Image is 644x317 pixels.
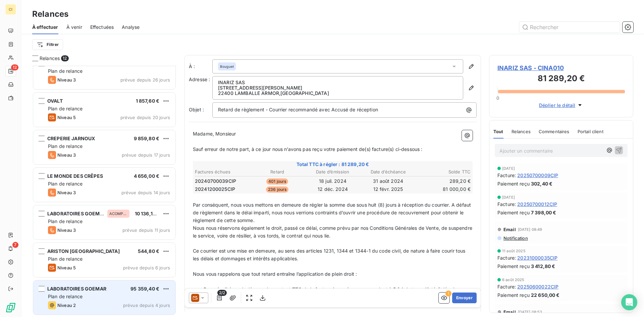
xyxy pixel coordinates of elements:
[218,80,458,85] p: INARIZ SAS
[195,186,235,193] span: 20241200025CIP
[361,177,416,185] td: 31 août 2024
[502,195,515,199] span: [DATE]
[57,303,76,308] span: Niveau 2
[218,91,458,96] p: 22400 LAMBALLE ARMOR , [GEOGRAPHIC_DATA]
[193,248,467,261] span: Ce courrier est une mise en demeure, au sens des articles 1231, 1344 et 1344-1 du code civil, de ...
[218,107,378,112] span: Retard de règlement - Courrier recommandé avec Accusé de réception
[57,227,76,233] span: Niveau 3
[40,55,60,62] span: Relances
[531,292,560,299] span: 22 650,00 €
[32,66,176,317] div: grid
[47,136,95,141] span: CREPERIE JARNOUX
[193,225,474,239] span: Nous nous réservons également le droit, passé ce délai, comme prévu par nos Conditions Générales ...
[497,283,516,290] span: Facture :
[135,211,160,216] span: 10 136,16 €
[120,115,170,120] span: prévue depuis 20 jours
[189,107,204,112] span: Objet :
[250,168,305,175] th: Retard
[195,178,236,184] span: 20240700039CIP
[57,265,76,270] span: Niveau 5
[217,290,227,296] span: 2/2
[497,72,625,86] h3: 81 289,20 €
[531,263,555,270] span: 3 412,80 €
[47,211,106,216] span: LABORATOIRES GOEMAR
[57,152,76,158] span: Niveau 3
[189,63,212,70] label: À :
[220,64,234,69] span: Bouguet
[416,186,471,193] td: 81 000,00 €
[90,24,114,31] span: Effectuées
[517,201,557,208] span: 20250700012CIP
[57,115,76,120] span: Niveau 5
[497,180,530,187] span: Paiement reçu
[517,254,557,261] span: 20231000035CIP
[61,55,68,61] span: 12
[134,173,160,179] span: 4 656,00 €
[193,271,357,277] span: Nous vous rappelons que tout retard entraîne l’application de plein droit :
[194,161,472,168] span: Total TTC à régler : 81 289,20 €
[48,181,83,187] span: Plan de relance
[66,24,82,31] span: À venir
[361,186,416,193] td: 12 févr. 2025
[48,294,83,299] span: Plan de relance
[47,248,120,254] span: ARISTON [GEOGRAPHIC_DATA]
[138,248,159,254] span: 544,80 €
[503,227,516,232] span: Email
[120,77,170,83] span: prévue depuis 26 jours
[136,98,160,104] span: 1 857,60 €
[578,129,603,134] span: Portail client
[517,283,558,290] span: 20250600022CIP
[11,64,18,70] span: 12
[531,209,556,216] span: 7 398,00 €
[497,292,530,299] span: Paiement reçu
[48,256,83,262] span: Plan de relance
[57,190,76,195] span: Niveau 3
[32,8,68,20] h3: Relances
[109,212,127,216] span: ACOMPTE
[416,168,471,175] th: Solde TTC
[519,22,620,33] input: Rechercher
[122,227,170,233] span: prévue depuis 11 jours
[497,201,516,208] span: Facture :
[193,202,472,223] span: Par conséquent, nous vous mettons en demeure de régler la somme due sous huit (8) jours à récepti...
[193,146,422,152] span: Sauf erreur de notre part, à ce jour nous n’avons pas reçu votre paiement de(s) facture(s) ci-des...
[503,309,516,315] span: Email
[518,227,542,231] span: [DATE] 08:49
[130,286,159,292] span: 95 359,40 €
[517,172,558,179] span: 20250700009CIP
[266,178,288,184] span: 401 jours
[5,4,16,15] div: CI
[47,98,63,104] span: OVALT
[48,143,83,149] span: Plan de relance
[512,129,531,134] span: Relances
[621,294,637,310] div: Open Intercom Messenger
[496,95,499,101] span: 0
[5,302,16,313] img: Logo LeanPay
[537,101,586,109] button: Déplier le détail
[361,168,416,175] th: Date d’échéance
[218,85,458,91] p: [STREET_ADDRESS][PERSON_NAME]
[502,278,525,282] span: 6 août 2025
[195,168,249,175] th: Factures échues
[497,263,530,270] span: Paiement reçu
[48,218,83,224] span: Plan de relance
[497,63,625,72] span: INARIZ SAS - CINA010
[57,77,76,83] span: Niveau 3
[497,209,530,216] span: Paiement reçu
[452,293,477,303] button: Envoyer
[539,129,570,134] span: Commentaires
[493,129,503,134] span: Tout
[497,172,516,179] span: Facture :
[32,39,63,50] button: Filtrer
[12,242,18,248] span: 7
[47,286,106,292] span: LABORATOIRES GOEMAR
[48,106,83,111] span: Plan de relance
[539,102,576,109] span: Déplier le détail
[416,177,471,185] td: 289,20 €
[134,136,160,141] span: 9 859,80 €
[122,152,170,158] span: prévue depuis 17 jours
[502,166,515,170] span: [DATE]
[122,24,140,31] span: Analyse
[266,187,288,193] span: 236 jours
[503,235,528,241] span: Notification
